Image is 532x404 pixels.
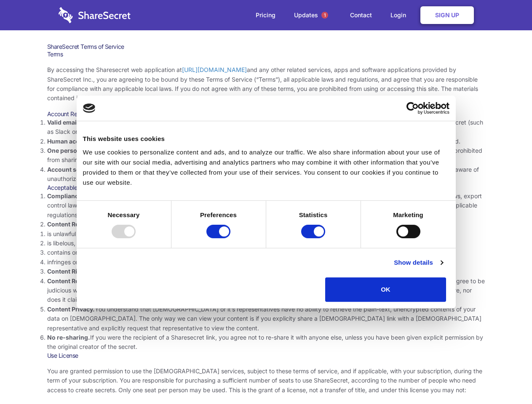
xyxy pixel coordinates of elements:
[394,258,443,268] a: Show details
[47,268,92,275] strong: Content Rights.
[47,220,485,267] li: You agree NOT to use Sharesecret to upload or share content that:
[200,211,237,218] strong: Preferences
[47,184,485,191] h3: Acceptable Use
[47,267,485,276] li: You agree that you will use Sharesecret only to secure and share content that you have the right ...
[47,239,485,248] li: is libelous, defamatory, or fraudulent
[47,138,98,145] strong: Human accounts.
[47,248,485,257] li: contains or installs any active malware or exploits, or uses our platform for exploit delivery (s...
[47,306,95,313] strong: Content Privacy.
[47,334,90,341] strong: No re-sharing.
[47,50,485,58] h3: Terms
[47,146,485,165] li: You are not allowed to share account credentials. Each account is dedicated to the individual who...
[247,2,284,28] a: Pricing
[325,277,446,302] button: OK
[393,211,423,218] strong: Marketing
[47,165,485,184] li: You are responsible for your own account security, including the security of your Sharesecret acc...
[47,43,485,50] h1: ShareSecret Terms of Service
[83,104,96,113] img: logo
[47,118,485,137] li: You must provide a valid email address, either directly, or through approved third-party integrat...
[420,6,474,24] a: Sign Up
[47,277,115,284] strong: Content Responsibility.
[342,2,380,28] a: Contact
[47,276,485,305] li: You are solely responsible for the content you share on Sharesecret, and with the people you shar...
[83,134,449,144] div: This website uses cookies
[47,229,485,239] li: is unlawful or promotes unlawful activities
[182,66,247,73] a: [URL][DOMAIN_NAME]
[47,221,109,228] strong: Content Restrictions.
[47,110,485,118] h3: Account Requirements
[108,211,140,218] strong: Necessary
[299,211,328,218] strong: Statistics
[47,166,98,173] strong: Account security.
[47,367,485,395] p: You are granted permission to use the [DEMOGRAPHIC_DATA] services, subject to these terms of serv...
[59,7,131,23] img: logo-wordmark-white-trans-d4663122ce5f474addd5e946df7df03e33cb6a1c49d2221995e7729f52c070b2.svg
[321,12,328,19] span: 1
[47,147,119,154] strong: One person per account.
[47,119,80,126] strong: Valid email.
[83,147,449,188] div: We use cookies to personalize content and ads, and to analyze our traffic. We also share informat...
[47,65,485,103] p: By accessing the Sharesecret web application at and any other related services, apps and software...
[47,333,485,352] li: If you were the recipient of a Sharesecret link, you agree not to re-share it with anyone else, u...
[376,102,449,114] a: Usercentrics Cookiebot - opens in a new window
[47,305,485,333] li: You understand that [DEMOGRAPHIC_DATA] or it’s representatives have no ability to retrieve the pl...
[47,192,174,199] strong: Compliance with local laws and regulations.
[47,137,485,146] li: Only human beings may create accounts. “Bot” accounts — those created by software, in an automate...
[47,191,485,220] li: Your use of the Sharesecret must not violate any applicable laws, including copyright or trademar...
[47,352,485,359] h3: Use License
[47,258,485,267] li: infringes on any proprietary right of any party, including patent, trademark, trade secret, copyr...
[382,2,419,28] a: Login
